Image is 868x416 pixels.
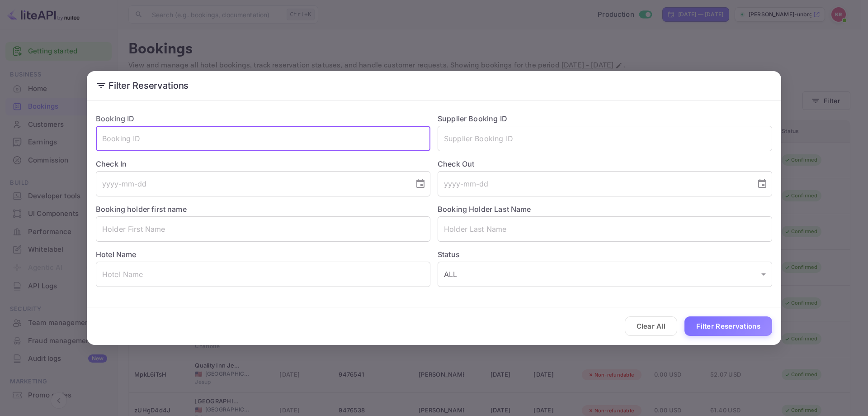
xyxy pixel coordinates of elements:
label: Supplier Booking ID [438,114,507,123]
input: Supplier Booking ID [438,126,772,151]
button: Choose date [753,175,771,193]
label: Booking holder first name [96,205,187,214]
input: yyyy-mm-dd [438,171,750,196]
label: Check Out [438,158,772,169]
button: Choose date [411,175,429,193]
div: ALL [438,262,772,287]
input: yyyy-mm-dd [96,171,408,196]
input: Booking ID [96,126,430,151]
label: Status [438,249,772,260]
label: Booking ID [96,114,135,123]
label: Check In [96,158,430,169]
button: Clear All [625,316,678,336]
input: Holder First Name [96,216,430,242]
input: Hotel Name [96,262,430,287]
button: Filter Reservations [684,316,772,336]
label: Booking Holder Last Name [438,205,531,214]
h2: Filter Reservations [87,71,781,100]
label: Hotel Name [96,250,137,259]
input: Holder Last Name [438,216,772,242]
